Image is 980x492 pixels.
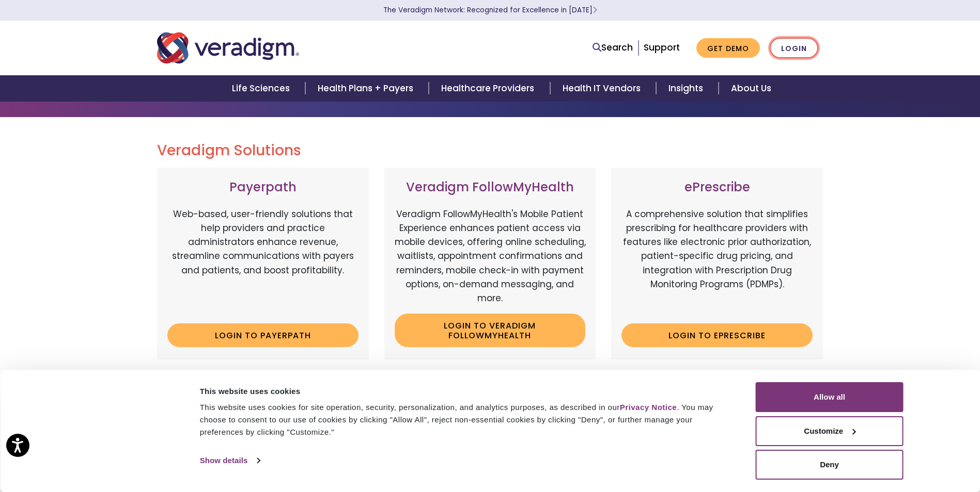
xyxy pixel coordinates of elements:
div: This website uses cookies [200,385,733,398]
iframe: Drift Chat Widget [782,418,968,480]
a: Search [593,41,633,55]
a: The Veradigm Network: Recognized for Excellence in [DATE]Learn More [383,5,597,15]
p: Veradigm FollowMyHealth's Mobile Patient Experience enhances patient access via mobile devices, o... [395,207,586,305]
p: Web-based, user-friendly solutions that help providers and practice administrators enhance revenu... [167,207,359,316]
a: Login to Payerpath [167,323,359,347]
a: Show details [200,453,260,468]
p: A comprehensive solution that simplifies prescribing for healthcare providers with features like ... [621,207,813,316]
a: Support [644,41,680,54]
a: Healthcare Providers [429,75,550,102]
a: Get Demo [696,38,760,58]
a: Login to ePrescribe [621,323,813,347]
a: Health IT Vendors [550,75,656,102]
a: About Us [719,75,784,102]
a: Insights [656,75,719,102]
h3: Payerpath [167,180,359,195]
img: Veradigm logo [157,31,299,65]
a: Login [770,38,818,59]
h3: ePrescribe [621,180,813,195]
span: Learn More [593,5,597,15]
div: This website uses cookies for site operation, security, personalization, and analytics purposes, ... [200,401,733,438]
h3: Veradigm FollowMyHealth [395,180,586,195]
button: Customize [756,416,904,446]
h2: Veradigm Solutions [157,142,823,159]
button: Allow all [756,382,904,412]
a: Health Plans + Payers [305,75,429,102]
a: Login to Veradigm FollowMyHealth [395,314,586,347]
a: Life Sciences [220,75,305,102]
button: Deny [756,450,904,480]
a: Privacy Notice [620,403,677,412]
